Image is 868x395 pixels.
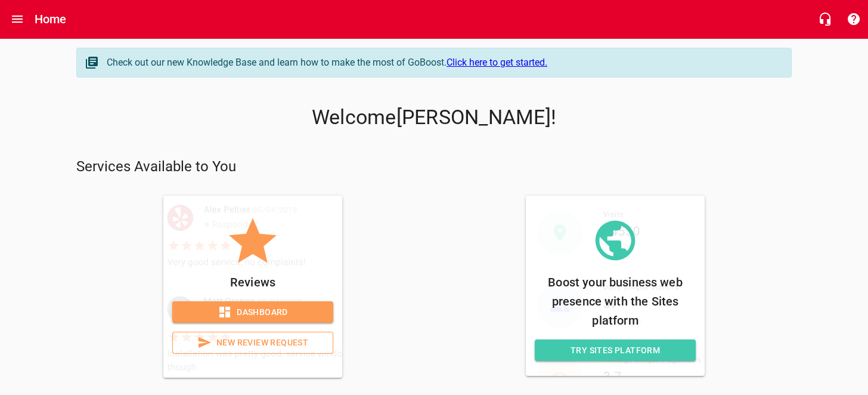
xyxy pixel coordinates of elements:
[544,343,686,358] span: Try Sites Platform
[76,158,792,177] p: Services Available to You
[107,55,779,70] div: Check out our new Knowledge Base and learn how to make the most of GoBoost.
[535,273,696,330] p: Boost your business web presence with the Sites platform
[182,335,323,350] span: New Review Request
[35,10,67,29] h6: Home
[3,5,32,33] button: Open drawer
[76,106,792,129] p: Welcome [PERSON_NAME] !
[447,57,547,68] a: Click here to get started.
[182,305,324,320] span: Dashboard
[839,5,868,33] button: Support Portal
[811,5,839,33] button: Live Chat
[172,301,333,323] a: Dashboard
[535,340,696,362] a: Try Sites Platform
[172,332,333,354] a: New Review Request
[172,273,333,292] p: Reviews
